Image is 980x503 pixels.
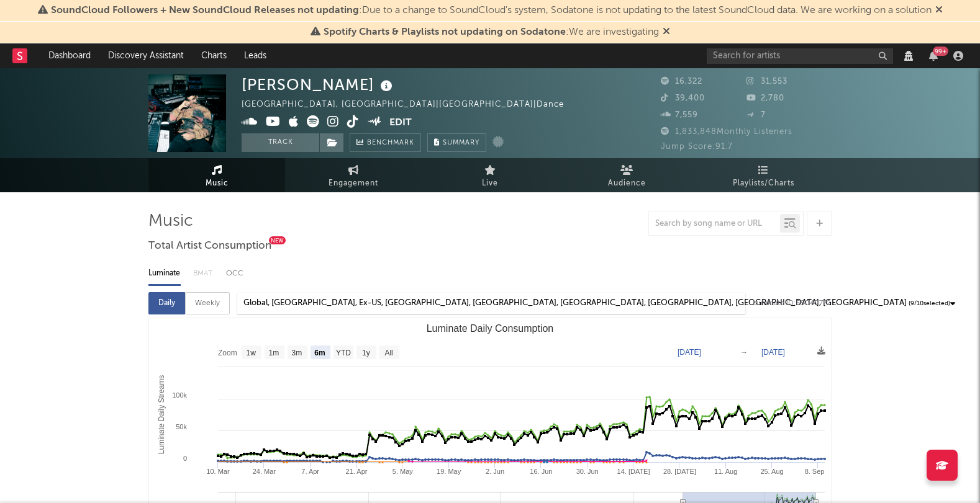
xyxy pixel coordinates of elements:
[51,6,359,16] span: SoundCloud Followers + New SoundCloud Releases not updating
[269,349,279,357] text: 1m
[933,47,948,56] div: 99 +
[40,43,99,68] a: Dashboard
[148,158,285,192] a: Music
[661,143,733,151] span: Jump Score: 91.7
[740,348,748,357] text: →
[443,140,479,146] span: Summary
[714,468,737,475] text: 11. Aug
[663,468,696,475] text: 28. [DATE]
[183,455,187,462] text: 0
[649,219,780,229] input: Search by song name or URL
[422,158,558,192] a: Live
[929,51,938,61] button: 99+
[663,27,670,37] span: Dismiss
[176,423,187,430] text: 50k
[367,136,414,151] span: Benchmark
[314,349,325,357] text: 6m
[172,391,187,399] text: 100k
[292,349,302,357] text: 3m
[392,468,414,475] text: 5. May
[678,348,701,357] text: [DATE]
[148,239,271,254] span: Total Artist Consumption
[707,48,893,64] input: Search for artists
[247,349,256,357] text: 1w
[242,74,396,95] div: [PERSON_NAME]
[242,97,592,112] div: [GEOGRAPHIC_DATA], [GEOGRAPHIC_DATA] | [GEOGRAPHIC_DATA] | Dance
[805,468,825,475] text: 8. Sep
[427,323,554,334] text: Luminate Daily Consumption
[935,6,943,16] span: Dismiss
[746,94,784,102] span: 2,780
[206,468,230,475] text: 10. Mar
[486,468,504,475] text: 2. Jun
[336,349,351,357] text: YTD
[350,133,421,152] a: Benchmark
[608,176,646,191] span: Audience
[51,6,932,16] span: : Due to a change to SoundCloud's system, Sodatone is not updating to the latest SoundCloud data....
[576,468,599,475] text: 30. Jun
[148,292,185,314] div: Daily
[661,94,705,102] span: 39,400
[695,158,832,192] a: Playlists/Charts
[746,78,787,86] span: 31,553
[243,296,907,311] div: Global, [GEOGRAPHIC_DATA], Ex-US, [GEOGRAPHIC_DATA], [GEOGRAPHIC_DATA], [GEOGRAPHIC_DATA], [GEOGR...
[733,176,794,191] span: Playlists/Charts
[761,348,785,357] text: [DATE]
[301,468,319,475] text: 7. Apr
[193,43,235,68] a: Charts
[285,158,422,192] a: Engagement
[362,349,370,357] text: 1y
[753,296,832,311] div: Luminate ID: 55040772
[218,349,237,357] text: Zoom
[482,176,498,191] span: Live
[185,292,230,314] div: Weekly
[558,158,695,192] a: Audience
[269,236,286,244] div: New
[746,111,766,119] span: 7
[324,27,659,37] span: : We are investigating
[389,115,412,131] button: Edit
[242,133,319,152] button: Track
[384,349,392,357] text: All
[661,111,698,119] span: 7,559
[346,468,368,475] text: 21. Apr
[157,375,166,454] text: Luminate Daily Streams
[329,176,378,191] span: Engagement
[427,133,486,152] button: Summary
[206,176,229,191] span: Music
[99,43,193,68] a: Discovery Assistant
[235,43,275,68] a: Leads
[324,27,566,37] span: Spotify Charts & Playlists not updating on Sodatone
[760,468,783,475] text: 25. Aug
[661,78,702,86] span: 16,322
[437,468,461,475] text: 19. May
[661,128,792,136] span: 1,833,848 Monthly Listeners
[226,263,242,284] div: OCC
[530,468,552,475] text: 16. Jun
[148,263,181,284] div: Luminate
[253,468,276,475] text: 24. Mar
[909,296,950,311] span: ( 9 / 10 selected)
[617,468,650,475] text: 14. [DATE]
